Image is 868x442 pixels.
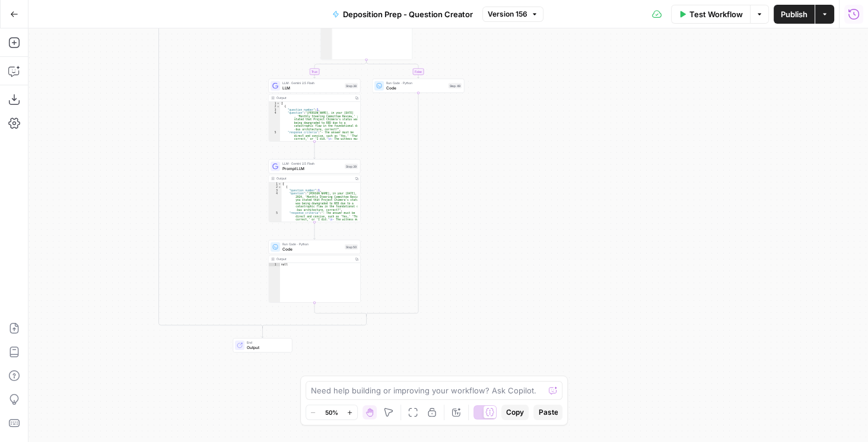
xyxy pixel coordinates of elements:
span: Paste [538,407,558,418]
span: Code [386,85,446,91]
div: Run Code · PythonCodeStep 50Outputnull [269,240,361,303]
div: LLM · Gemini 2.5 FlashLLMStep 38Output[ { "question_number":1, "question":"[PERSON_NAME], in your... [269,79,361,142]
div: 4 [269,192,282,212]
span: Publish [781,8,807,20]
g: Edge from step_36 to step_38 [314,60,367,78]
button: Version 156 [482,7,543,22]
span: Test Workflow [689,8,743,20]
div: Step 50 [345,244,358,249]
div: Step 49 [449,83,462,88]
span: Output [247,344,287,350]
g: Edge from step_38 to step_39 [314,142,316,159]
g: Edge from step_39 to step_50 [314,222,316,239]
div: Run Code · PythonCodeStep 49 [373,79,465,93]
div: Step 39 [345,164,358,169]
div: 5 [269,212,282,270]
div: Step 38 [345,83,358,88]
span: Run Code · Python [282,242,342,246]
div: 2 [269,185,282,189]
g: Edge from step_36 to step_49 [367,60,419,78]
div: EndOutput [217,338,309,353]
button: Copy [501,405,529,420]
div: 3 [269,108,280,112]
span: Prompt LLM [282,165,342,171]
div: 1 [269,263,280,267]
div: 3 [269,189,282,193]
span: Toggle code folding, rows 2 through 6 [278,185,282,189]
span: LLM · Gemini 2.5 Flash [282,81,342,85]
div: LLM · Gemini 2.5 FlashPrompt LLMStep 39Output[ { "question_number":1, "question":"[PERSON_NAME], ... [269,159,361,222]
span: Deposition Prep - Question Creator [343,8,473,20]
g: Edge from step_18-conditional-end to end [262,326,263,338]
div: Output [276,95,351,100]
g: Edge from step_36-conditional-end to step_18-conditional-end [263,315,367,328]
span: 50% [325,408,338,417]
span: Version 156 [488,9,527,20]
span: Toggle code folding, rows 2 through 6 [276,105,280,108]
button: Test Workflow [671,5,750,24]
span: Toggle code folding, rows 1 through 27 [278,182,282,186]
div: 5 [269,131,280,190]
g: Edge from step_49 to step_36-conditional-end [367,93,419,316]
div: 1 [269,182,282,186]
span: LLM [282,85,342,91]
button: Publish [774,5,815,24]
span: Code [282,246,342,252]
span: End [247,340,287,345]
span: LLM · Gemini 2.5 Flash [282,161,342,166]
span: Copy [506,407,524,418]
span: Toggle code folding, rows 1 through 7 [276,102,280,105]
div: 2 [269,105,280,108]
button: Deposition Prep - Question Creator [325,5,480,24]
g: Edge from step_50 to step_36-conditional-end [314,303,367,316]
div: 4 [269,111,280,131]
div: Output [276,257,351,261]
button: Paste [533,405,562,420]
div: Output [276,176,351,181]
div: 1 [269,102,280,105]
span: Run Code · Python [386,81,446,85]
